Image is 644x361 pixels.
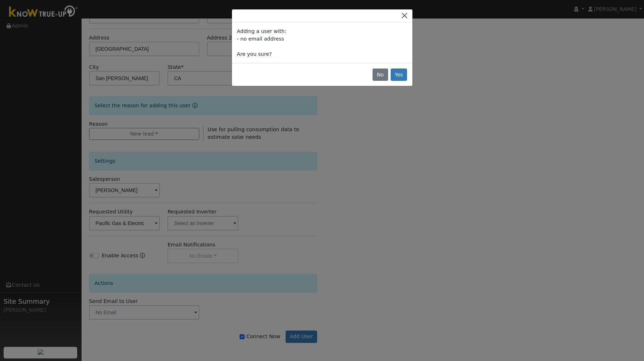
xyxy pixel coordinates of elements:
[373,69,388,81] button: No
[237,51,272,57] span: Are you sure?
[237,28,286,34] span: Adding a user with:
[391,69,407,81] button: Yes
[399,12,410,20] button: Close
[237,36,284,42] span: - no email address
